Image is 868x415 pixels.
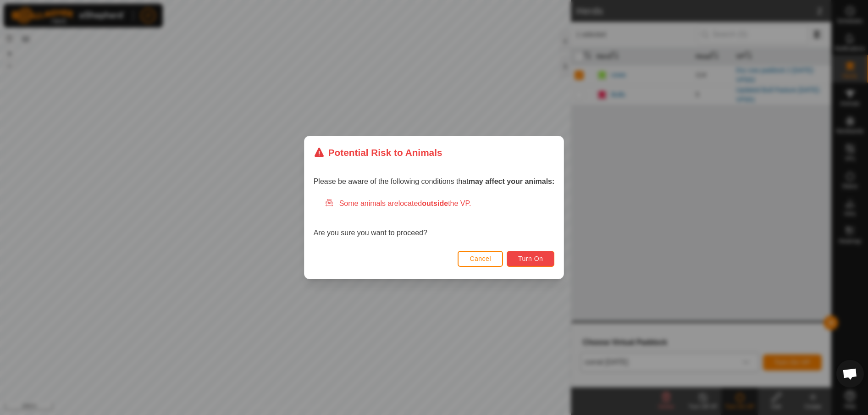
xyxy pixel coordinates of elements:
span: Cancel [470,255,491,262]
span: Turn On [518,255,543,262]
button: Turn On [507,251,554,267]
div: Some animals are [325,198,555,209]
span: Please be aware of the following conditions that [314,177,555,185]
button: Cancel [458,251,503,267]
strong: outside [422,199,448,207]
div: Are you sure you want to proceed? [314,198,555,238]
div: Open chat [836,360,864,387]
span: located the VP. [398,199,471,207]
strong: may affect your animals: [469,177,555,185]
div: Potential Risk to Animals [314,145,442,160]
